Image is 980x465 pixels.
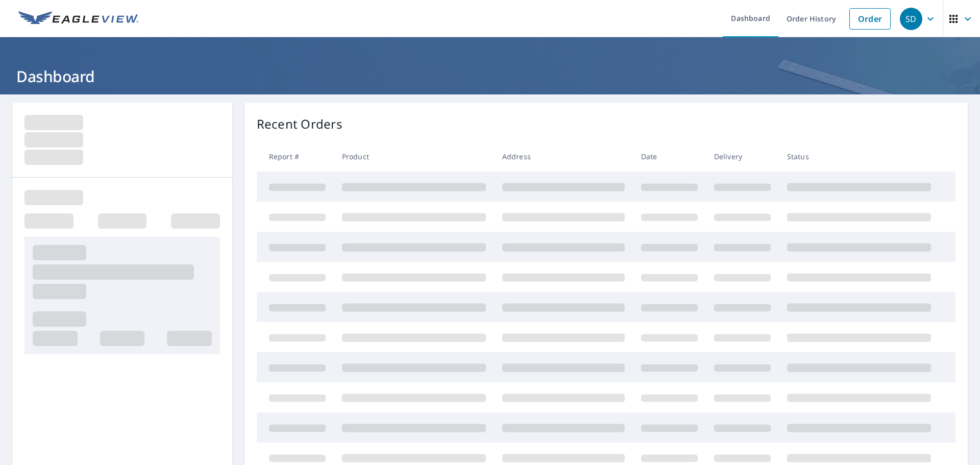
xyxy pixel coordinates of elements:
[257,141,334,172] th: Report #
[633,141,706,172] th: Date
[900,8,922,30] div: SD
[257,115,342,133] p: Recent Orders
[706,141,779,172] th: Delivery
[779,141,939,172] th: Status
[334,141,494,172] th: Product
[18,11,139,27] img: EV Logo
[849,8,891,30] a: Order
[12,66,968,87] h1: Dashboard
[494,141,633,172] th: Address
